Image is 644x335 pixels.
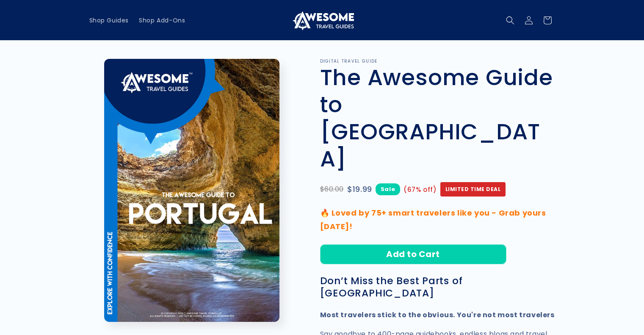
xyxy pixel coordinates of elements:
[139,17,185,24] span: Shop Add-Ons
[320,275,555,299] h3: Don’t Miss the Best Parts of [GEOGRAPHIC_DATA]
[320,64,555,172] h1: The Awesome Guide to [GEOGRAPHIC_DATA]
[134,11,190,29] a: Shop Add-Ons
[290,10,354,30] img: Awesome Travel Guides
[376,183,400,195] span: Sale
[320,59,555,64] p: DIGITAL TRAVEL GUIDE
[287,7,357,33] a: Awesome Travel Guides
[404,184,437,195] span: (67% off)
[440,182,506,197] span: Limited Time Deal
[320,183,344,196] span: $60.00
[501,11,520,30] summary: Search
[84,11,134,29] a: Shop Guides
[320,206,555,234] p: 🔥 Loved by 75+ smart travelers like you - Grab yours [DATE]!
[347,183,372,196] span: $19.99
[320,244,506,264] button: Add to Cart
[89,17,129,24] span: Shop Guides
[320,310,555,320] strong: Most travelers stick to the obvious. You're not most travelers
